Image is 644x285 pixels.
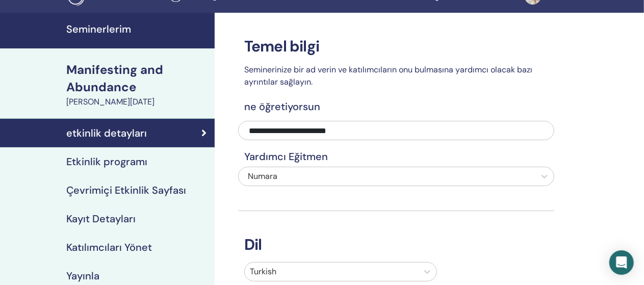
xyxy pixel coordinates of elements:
[248,171,277,182] span: Numara
[238,100,554,113] h4: ne öğretiyorsun
[60,61,215,108] a: Manifesting and Abundance[PERSON_NAME][DATE]
[238,150,554,163] h4: Yardımcı Eğitmen
[66,61,209,96] div: Manifesting and Abundance
[66,96,209,108] div: [PERSON_NAME][DATE]
[238,64,554,88] p: Seminerinize bir ad verin ve katılımcıların onu bulmasına yardımcı olacak bazı ayrıntılar sağlayın.
[66,184,186,196] h4: Çevrimiçi Etkinlik Sayfası
[66,213,136,225] h4: Kayıt Detayları
[238,236,554,254] h3: Dil
[66,156,147,168] h4: Etkinlik programı
[238,37,554,56] h3: Temel bilgi
[66,23,209,35] h4: Seminerlerim
[66,270,99,282] h4: Yayınla
[609,250,634,275] div: Open Intercom Messenger
[66,241,152,253] h4: Katılımcıları Yönet
[66,127,147,139] h4: etkinlik detayları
